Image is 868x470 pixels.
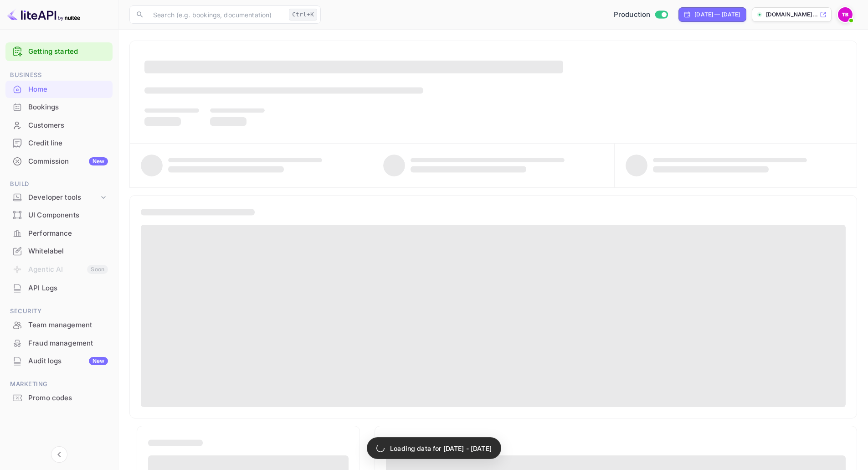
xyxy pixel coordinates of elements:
[28,84,108,95] div: Home
[610,10,672,20] div: Switch to Sandbox mode
[28,393,108,403] div: Promo codes
[5,306,113,316] span: Security
[5,389,113,406] a: Promo codes
[28,246,108,257] div: Whitelabel
[5,389,113,407] div: Promo codes
[28,46,108,57] a: Getting started
[5,134,113,151] a: Credit line
[5,352,113,370] div: Audit logsNew
[28,138,108,149] div: Credit line
[5,117,113,134] a: Customers
[289,9,317,21] div: Ctrl+K
[5,225,113,243] div: Performance
[28,356,108,367] div: Audit logs
[28,338,108,349] div: Fraud management
[28,320,108,331] div: Team management
[28,228,108,239] div: Performance
[5,153,113,170] a: CommissionNew
[838,7,853,22] img: Traveloka B2C
[51,446,67,463] button: Collapse navigation
[5,279,113,297] div: API Logs
[28,120,108,131] div: Customers
[694,10,740,19] div: [DATE] — [DATE]
[5,379,113,389] span: Marketing
[28,192,99,203] div: Developer tools
[5,134,113,152] div: Credit line
[5,335,113,351] a: Fraud management
[28,102,108,113] div: Bookings
[5,207,113,224] div: UI Components
[5,117,113,134] div: Customers
[5,98,113,115] a: Bookings
[5,42,113,61] div: Getting started
[5,335,113,352] div: Fraud management
[5,225,113,242] a: Performance
[5,243,113,259] a: Whitelabel
[5,316,113,333] a: Team management
[5,316,113,334] div: Team management
[7,7,80,22] img: LiteAPI logo
[5,70,113,80] span: Business
[766,10,818,19] p: [DOMAIN_NAME]...
[5,98,113,116] div: Bookings
[5,190,113,206] div: Developer tools
[5,81,113,98] a: Home
[5,207,113,223] a: UI Components
[5,352,113,369] a: Audit logsNew
[390,444,492,453] p: Loading data for [DATE] - [DATE]
[89,157,108,165] div: New
[148,5,285,24] input: Search (e.g. bookings, documentation)
[5,81,113,98] div: Home
[5,179,113,189] span: Build
[28,210,108,221] div: UI Components
[5,153,113,170] div: CommissionNew
[28,156,108,167] div: Commission
[614,10,651,20] span: Production
[5,243,113,260] div: Whitelabel
[5,279,113,296] a: API Logs
[28,283,108,294] div: API Logs
[89,357,108,365] div: New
